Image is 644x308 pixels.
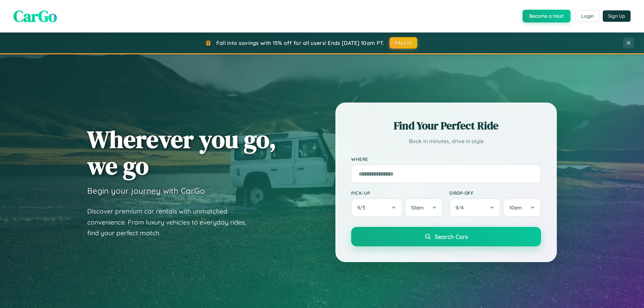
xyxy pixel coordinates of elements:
[216,40,384,46] span: Fall into savings with 15% off for all users! Ends [DATE] 10am PT.
[449,190,541,196] label: Drop-off
[435,233,468,240] span: Search Cars
[405,198,443,217] button: 10am
[351,190,443,196] label: Pick-up
[351,156,541,162] label: Where
[87,206,255,239] p: Discover premium car rentals with unmatched convenience. From luxury vehicles to everyday rides, ...
[351,118,541,133] h2: Find Your Perfect Ride
[87,186,205,196] h3: Begin your journey with CarGo
[351,198,402,217] button: 9/3
[603,10,631,22] button: Sign Up
[357,204,369,211] span: 9 / 3
[87,126,276,179] h1: Wherever you go, we go
[351,136,541,146] p: Book in minutes, drive in style
[411,204,424,211] span: 10am
[509,204,522,211] span: 10am
[455,204,467,211] span: 9 / 4
[523,10,571,22] button: Become a Host
[449,198,500,217] button: 9/4
[389,37,418,49] button: FALL15
[351,227,541,246] button: Search Cars
[576,10,599,22] button: Login
[13,5,57,27] span: CarGo
[503,198,541,217] button: 10am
